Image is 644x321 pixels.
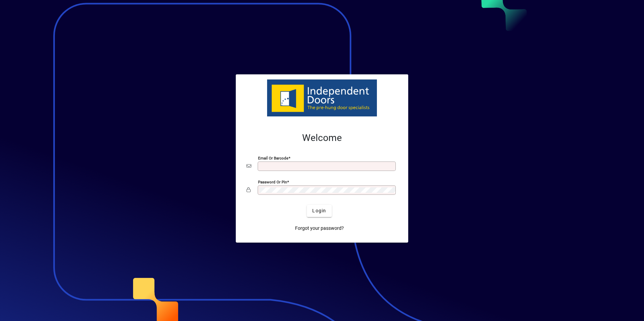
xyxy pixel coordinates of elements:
span: Login [312,207,326,214]
span: Forgot your password? [295,225,344,232]
button: Login [307,205,331,217]
a: Forgot your password? [292,222,347,235]
mat-label: Password or Pin [258,179,287,184]
mat-label: Email or Barcode [258,155,288,160]
h2: Welcome [247,132,397,144]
